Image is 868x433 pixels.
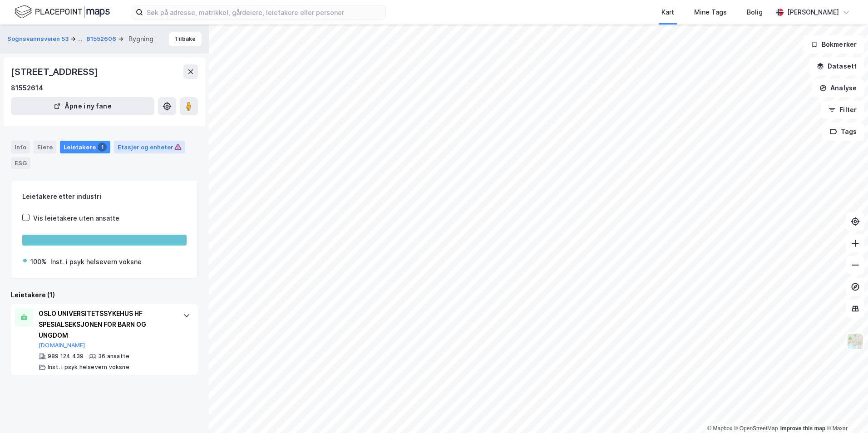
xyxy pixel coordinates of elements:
[707,425,732,432] a: Mapbox
[11,157,30,169] div: ESG
[11,141,30,153] div: Info
[169,32,202,46] button: Tilbake
[747,7,763,18] div: Bolig
[11,83,43,93] div: 81552614
[48,353,84,360] div: 989 124 439
[694,7,727,18] div: Mine Tags
[7,34,70,44] button: Sognsvannsveien 53
[33,213,119,224] div: Vis leietakere uten ansatte
[11,64,100,79] div: [STREET_ADDRESS]
[821,101,864,119] button: Filter
[812,79,864,97] button: Analyse
[780,425,825,432] a: Improve this map
[803,35,864,54] button: Bokmerker
[86,34,118,44] button: 81552606
[50,256,142,267] div: Inst. i psyk helsevern voksne
[823,389,868,433] iframe: Chat Widget
[34,141,56,153] div: Eiere
[77,34,83,44] div: ...
[809,57,864,75] button: Datasett
[60,141,110,153] div: Leietakere
[734,425,778,432] a: OpenStreetMap
[661,7,674,18] div: Kart
[48,364,129,371] div: Inst. i psyk helsevern voksne
[39,308,174,341] div: OSLO UNIVERSITETSSYKEHUS HF SPESIALSEKSJONEN FOR BARN OG UNGDOM
[22,191,187,202] div: Leietakere etter industri
[143,5,385,19] input: Søk på adresse, matrikkel, gårdeiere, leietakere eller personer
[11,290,198,300] div: Leietakere (1)
[822,123,864,141] button: Tags
[98,143,107,152] div: 1
[30,256,47,267] div: 100%
[118,143,182,151] div: Etasjer og enheter
[39,342,85,349] button: [DOMAIN_NAME]
[98,353,129,360] div: 36 ansatte
[15,4,110,20] img: logo.f888ab2527a4732fd821a326f86c7f29.svg
[787,7,839,18] div: [PERSON_NAME]
[847,333,864,350] img: Z
[128,34,153,44] div: Bygning
[11,97,154,115] button: Åpne i ny fane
